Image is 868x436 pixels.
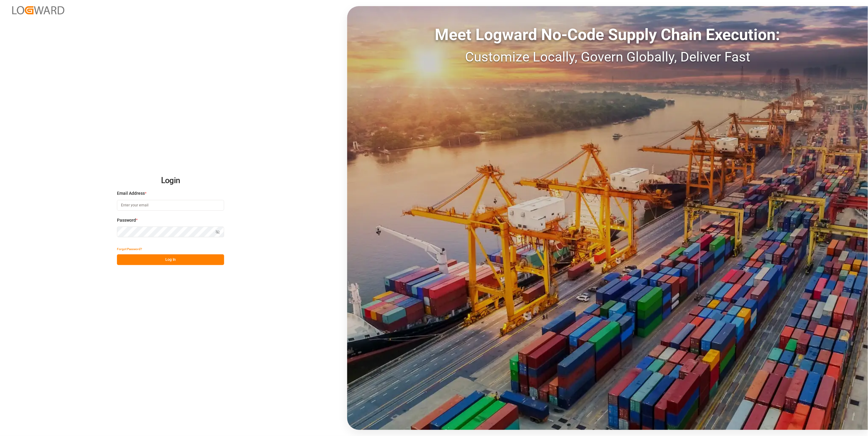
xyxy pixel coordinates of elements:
div: Meet Logward No-Code Supply Chain Execution: [347,23,868,47]
span: Password [117,217,136,224]
input: Enter your email [117,200,224,211]
div: Customize Locally, Govern Globally, Deliver Fast [347,47,868,67]
h2: Login [117,171,224,190]
button: Forgot Password? [117,244,142,254]
button: Log In [117,254,224,265]
span: Email Address [117,190,145,197]
img: Logward_new_orange.png [12,6,64,14]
